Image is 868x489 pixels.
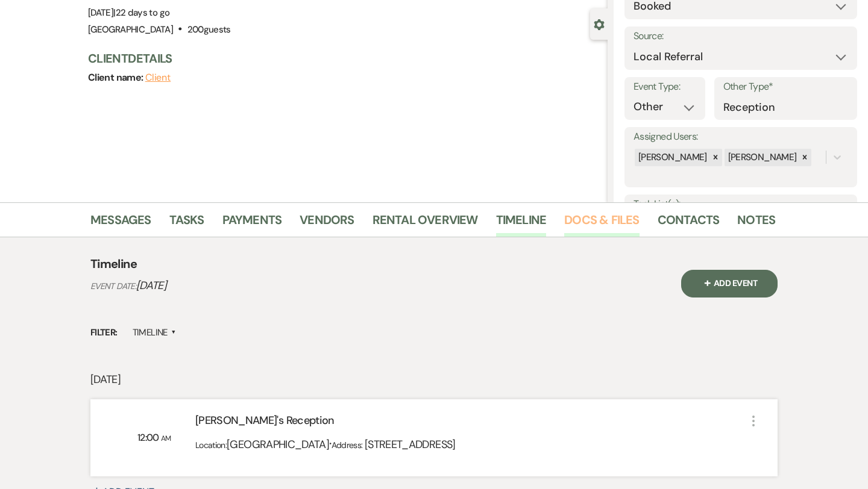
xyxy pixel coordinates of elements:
[594,18,605,30] button: Close lead details
[90,371,778,388] p: [DATE]
[725,149,799,166] div: [PERSON_NAME]
[227,437,329,452] span: [GEOGRAPHIC_DATA]
[634,28,848,45] label: Source:
[161,434,171,443] span: AM
[136,278,166,293] span: [DATE]
[332,440,365,450] span: Address:
[88,50,596,67] h3: Client Details
[329,435,331,452] span: ·
[90,281,136,291] span: Event Date:
[171,328,176,337] span: ▲
[187,23,231,36] span: 200 guests
[90,210,151,237] a: Messages
[634,196,848,213] label: Task List(s):
[365,437,456,452] span: [STREET_ADDRESS]
[373,210,478,237] a: Rental Overview
[222,210,282,237] a: Payments
[634,128,848,146] label: Assigned Users:
[133,325,177,341] label: Timeline
[737,210,775,237] a: Notes
[195,440,227,450] span: Location:
[496,210,547,237] a: Timeline
[300,210,354,237] a: Vendors
[723,78,848,96] label: Other Type*
[88,23,173,36] span: [GEOGRAPHIC_DATA]
[90,255,137,272] h4: Timeline
[137,431,161,444] span: 12:00
[658,210,720,237] a: Contacts
[90,326,118,340] span: Filter:
[681,270,778,297] button: Plus SignAdd Event
[635,149,709,166] div: [PERSON_NAME]
[88,71,145,84] span: Client name:
[634,78,696,96] label: Event Type:
[564,210,639,237] a: Docs & Files
[702,276,714,288] span: Plus Sign
[113,7,169,19] span: |
[88,7,169,19] span: [DATE]
[169,210,204,237] a: Tasks
[145,73,171,83] button: Client
[116,7,170,19] span: 22 days to go
[195,413,746,434] div: [PERSON_NAME]'s Reception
